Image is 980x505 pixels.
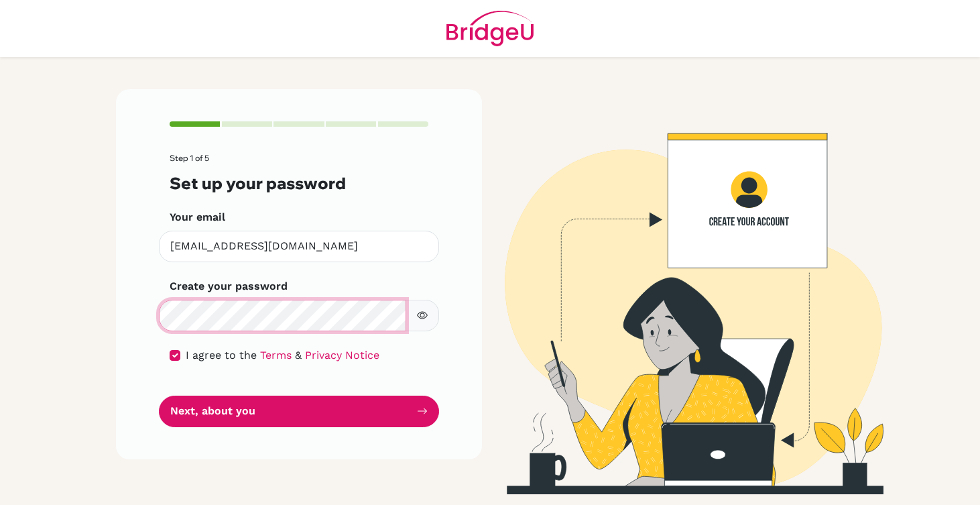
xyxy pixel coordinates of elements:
[186,349,257,361] span: I agree to the
[159,231,439,262] input: Insert your email*
[305,349,379,361] a: Privacy Notice
[170,153,209,163] span: Step 1 of 5
[260,349,292,361] a: Terms
[159,396,439,427] button: Next, about you
[170,174,428,193] h3: Set up your password
[170,209,225,225] label: Your email
[295,349,302,361] span: &
[170,278,288,294] label: Create your password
